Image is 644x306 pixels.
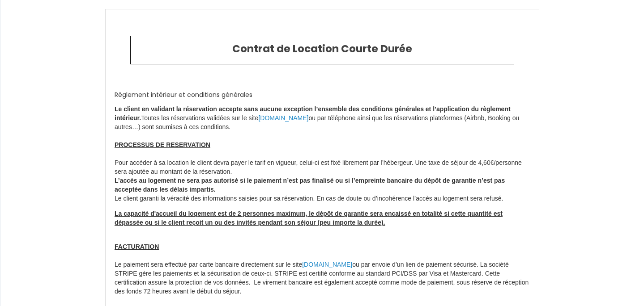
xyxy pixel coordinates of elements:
p: Toutes les réservations validées sur le site ou par téléphone ainsi que les réservations platefor... [115,105,530,203]
u: PROCESSUS DE RESERVATION [115,141,210,148]
strong: L’accès au logement ne sera pas autorisé si le paiement n’est pas finalisé ou si l’empreinte banc... [115,177,505,193]
h2: Règlement intérieur et conditions générales [115,91,530,99]
a: [DOMAIN_NAME] [302,261,352,268]
u: La capacité d'accueil du logement est de 2 personnes maximum, le dépôt de garantie sera encaissé ... [115,210,503,226]
a: [DOMAIN_NAME] [258,114,308,122]
strong: Le client en validant la réservation accepte sans aucune exception l’ensemble des conditions géné... [115,105,511,122]
h2: Contrat de Location Courte Durée [137,43,507,55]
u: FACTURATION [115,243,159,250]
